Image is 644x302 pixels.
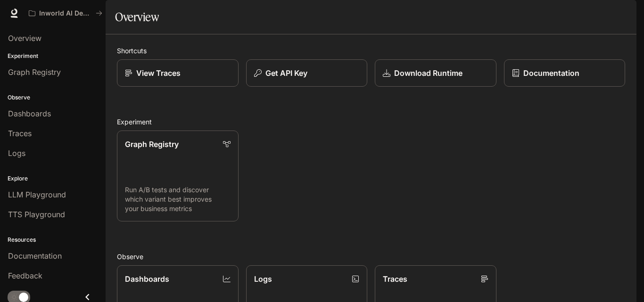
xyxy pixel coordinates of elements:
a: Documentation [504,59,626,87]
h2: Observe [117,252,625,261]
a: View Traces [117,59,239,87]
h2: Shortcuts [117,46,625,56]
p: Dashboards [125,273,169,285]
button: All workspaces [25,4,107,23]
p: Documentation [523,67,579,79]
p: Logs [254,273,272,285]
p: View Traces [136,67,181,79]
p: Inworld AI Demos [39,9,92,17]
h1: Overview [115,8,159,26]
a: Download Runtime [375,59,496,87]
p: Download Runtime [394,67,462,79]
p: Get API Key [265,67,307,79]
p: Run A/B tests and discover which variant best improves your business metrics [125,185,231,213]
p: Graph Registry [125,139,179,150]
h2: Experiment [117,117,625,127]
button: Get API Key [246,59,368,87]
p: Traces [383,273,407,285]
a: Graph RegistryRun A/B tests and discover which variant best improves your business metrics [117,131,239,221]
